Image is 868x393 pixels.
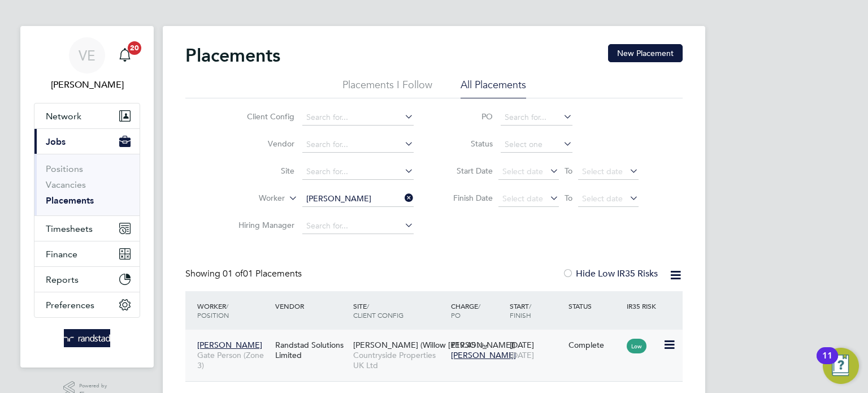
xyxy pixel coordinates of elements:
span: Network [46,111,81,122]
span: VE [79,48,96,63]
span: 01 of [223,268,243,279]
span: Preferences [46,300,94,310]
span: 01 Placements [223,268,302,279]
button: Jobs [34,129,140,154]
span: To [561,191,576,205]
span: Low [627,339,646,353]
label: Client Config [229,111,294,122]
a: Positions [46,163,83,174]
input: Search for... [302,218,414,234]
span: Jobs [46,136,66,147]
label: Hide Low IR35 Risks [562,268,658,279]
h2: Placements [185,44,280,67]
label: Finish Date [442,193,493,203]
nav: Main navigation [20,26,154,368]
span: Vicky Egan [34,78,140,92]
a: 20 [114,37,136,74]
li: Placements I Follow [342,78,432,98]
a: VE[PERSON_NAME] [34,37,140,92]
button: New Placement [608,44,683,62]
span: [PERSON_NAME] (Willow [PERSON_NAME]) [353,340,515,350]
input: Search for... [302,191,414,207]
div: Complete [568,340,622,350]
span: To [561,163,576,178]
label: PO [442,111,493,122]
div: Vendor [272,296,350,316]
div: Worker [194,296,272,325]
span: / hr [478,341,488,349]
span: Select date [582,166,623,176]
span: Gate Person (Zone 3) [197,350,270,370]
div: Randstad Solutions Limited [272,334,350,366]
span: [PERSON_NAME] [451,350,516,360]
a: [PERSON_NAME]Gate Person (Zone 3)Randstad Solutions Limited[PERSON_NAME] (Willow [PERSON_NAME])Co... [194,334,683,343]
button: Timesheets [34,216,140,241]
input: Search for... [302,164,414,180]
label: Site [229,166,294,176]
div: 11 [822,356,832,370]
div: [DATE] [507,334,566,366]
span: [DATE] [510,350,534,360]
input: Select one [501,137,572,153]
label: Status [442,139,493,149]
span: Reports [46,274,79,285]
input: Search for... [501,110,572,126]
span: / PO [451,301,480,319]
a: Go to home page [34,329,140,347]
div: Start [507,296,566,325]
span: Select date [502,166,543,176]
span: Select date [502,193,543,204]
button: Preferences [34,292,140,317]
span: Countryside Properties UK Ltd [353,350,445,370]
div: Charge [448,296,507,325]
span: Select date [582,193,623,204]
span: / Finish [510,301,531,319]
span: Finance [46,249,77,260]
div: Jobs [34,154,140,215]
input: Search for... [302,110,414,126]
label: Hiring Manager [229,220,294,230]
span: / Client Config [353,301,403,319]
span: Timesheets [46,223,93,234]
li: All Placements [461,78,526,98]
span: [PERSON_NAME] [197,340,262,350]
label: Vendor [229,139,294,149]
label: Start Date [442,166,493,176]
div: Showing [185,268,304,280]
button: Reports [34,267,140,292]
span: / Position [197,301,229,319]
button: Finance [34,241,140,266]
input: Search for... [302,137,414,153]
div: Status [566,296,624,316]
button: Network [34,103,140,128]
span: Powered by [79,381,111,391]
span: £19.45 [451,340,476,350]
a: Vacancies [46,179,86,190]
img: randstad-logo-retina.png [64,329,111,347]
span: 20 [128,41,141,55]
button: Open Resource Center, 11 new notifications [823,348,859,384]
label: Worker [220,193,285,204]
a: Placements [46,195,94,206]
div: IR35 Risk [624,296,663,316]
div: Site [350,296,448,325]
